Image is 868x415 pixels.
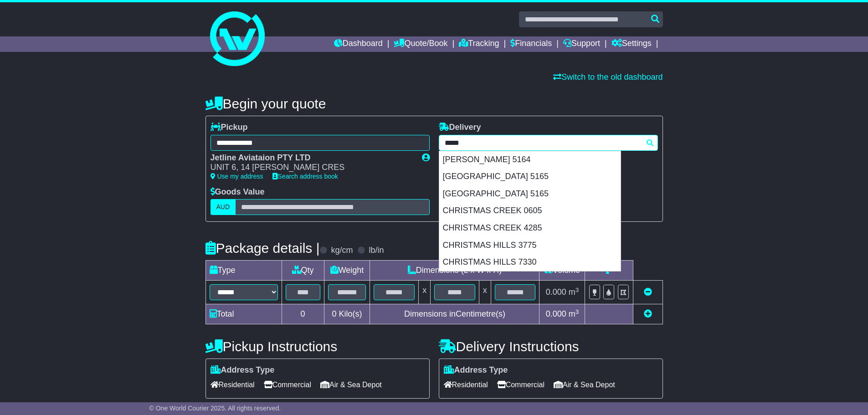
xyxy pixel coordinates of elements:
td: x [479,281,491,304]
typeahead: Please provide city [439,135,658,151]
a: Use my address [211,173,263,180]
sup: 3 [575,308,579,315]
label: lb/in [369,246,384,256]
td: x [419,281,431,304]
div: CHRISTMAS HILLS 3775 [439,237,621,254]
td: Kilo(s) [324,304,370,324]
span: Commercial [497,378,544,392]
div: CHRISTMAS CREEK 4285 [439,220,621,237]
label: AUD [211,199,236,215]
h4: Pickup Instructions [205,339,430,354]
span: m [569,287,579,297]
h4: Delivery Instructions [439,339,663,354]
span: 0.000 [546,287,566,297]
span: Commercial [264,378,311,392]
h4: Package details | [205,241,320,256]
td: 0 [282,304,324,324]
div: [GEOGRAPHIC_DATA] 5165 [439,168,621,185]
label: Delivery [439,123,481,133]
sup: 3 [575,287,579,293]
label: Goods Value [211,187,265,197]
span: Air & Sea Depot [320,378,382,392]
label: Address Type [444,365,508,375]
a: Search address book [272,173,338,180]
div: CHRISTMAS HILLS 7330 [439,254,621,271]
div: [GEOGRAPHIC_DATA] 5165 [439,185,621,203]
span: 0.000 [546,309,566,318]
a: Settings [611,36,652,52]
td: Qty [282,261,324,281]
a: Quote/Book [394,36,447,52]
label: Pickup [211,123,248,133]
div: UNIT 6, 14 [PERSON_NAME] CRES [211,163,413,173]
td: Weight [324,261,370,281]
a: Tracking [459,36,499,52]
td: Dimensions in Centimetre(s) [370,304,539,324]
span: m [569,309,579,318]
span: 0 [332,309,336,318]
label: Address Type [211,365,275,375]
div: CHRISTMAS CREEK 0605 [439,202,621,220]
td: Type [205,261,282,281]
span: Residential [211,378,255,392]
span: Air & Sea Depot [554,378,615,392]
td: Dimensions (L x W x H) [370,261,539,281]
td: Total [205,304,282,324]
span: Residential [444,378,488,392]
span: © One World Courier 2025. All rights reserved. [149,405,281,412]
div: Jetline Aviataion PTY LTD [211,153,413,163]
h4: Begin your quote [205,96,663,111]
a: Add new item [644,309,652,318]
a: Remove this item [644,287,652,297]
a: Financials [510,36,552,52]
a: Dashboard [334,36,383,52]
div: [PERSON_NAME] 5164 [439,151,621,169]
a: Switch to the old dashboard [553,72,663,82]
label: kg/cm [331,246,353,256]
a: Support [563,36,600,52]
